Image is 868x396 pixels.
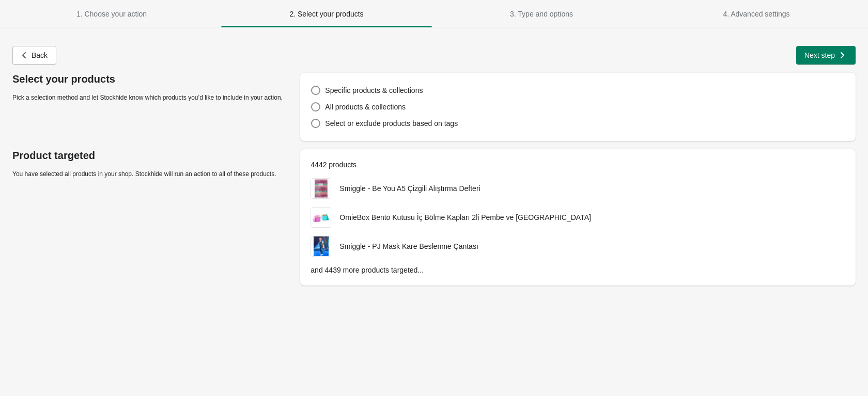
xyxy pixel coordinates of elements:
[804,51,835,59] span: Next step
[510,10,573,18] span: 3. Type and options
[339,242,478,250] span: Smiggle - PJ Mask Kare Beslenme Çantası
[311,265,845,275] p: and 4439 more products targeted...
[12,93,290,102] p: Pick a selection method and let Stockhide know which products you’d like to include in your action.
[314,236,329,256] img: Smiggle - PJ Mask Kare Beslenme Çantası
[325,103,406,111] span: All products & collections
[796,46,856,65] button: Next step
[723,10,789,18] span: 4. Advanced settings
[325,86,423,94] span: Specific products & collections
[311,160,845,170] p: 4442 products
[12,149,290,162] p: Product targeted
[311,208,331,227] img: OmieBox Bento Kutusu İç Bölme Kapları 2li Pembe ve Turkuaz
[76,10,147,18] span: 1. Choose your action
[289,10,363,18] span: 2. Select your products
[311,179,331,198] img: Smiggle - Be You A5 Çizgili Alıştırma Defteri
[12,170,290,178] p: You have selected all products in your shop. Stockhide will run an action to all of these products.
[339,213,591,221] span: OmieBox Bento Kutusu İç Bölme Kapları 2li Pembe ve [GEOGRAPHIC_DATA]
[12,46,56,65] button: Back
[325,119,458,128] span: Select or exclude products based on tags
[32,51,48,59] span: Back
[339,184,480,193] span: Smiggle - Be You A5 Çizgili Alıştırma Defteri
[12,73,290,85] p: Select your products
